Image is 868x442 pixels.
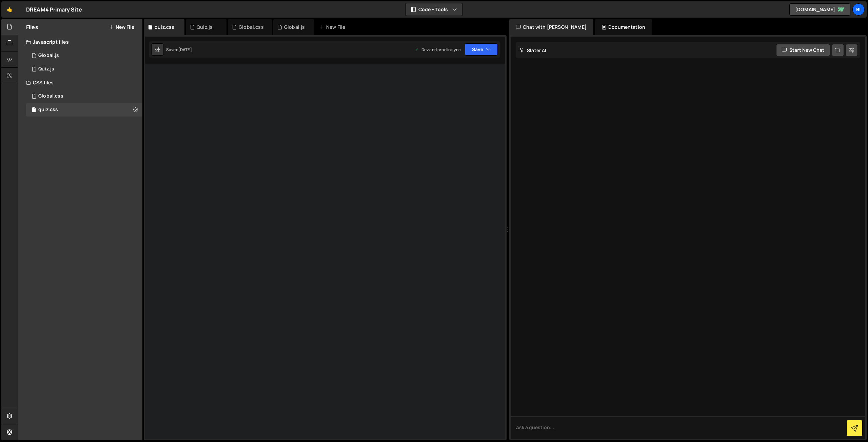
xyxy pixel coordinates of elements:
div: CSS files [18,76,142,89]
button: New File [109,24,134,30]
div: Quiz.js [38,66,54,72]
div: Global.css [38,93,63,99]
div: 16933/46731.css [26,103,142,117]
div: 16933/46377.css [26,89,142,103]
button: Start new chat [776,44,830,56]
h2: Slater AI [519,47,547,54]
div: 16933/46376.js [26,49,142,62]
a: [DOMAIN_NAME] [789,3,850,16]
div: quiz.css [155,24,174,30]
div: DREAM4 Primary Site [26,5,82,14]
div: Documentation [595,19,652,35]
div: Chat with [PERSON_NAME] [509,19,593,35]
div: Quiz.js [197,24,213,30]
div: 16933/46729.js [26,62,142,76]
div: quiz.css [38,107,58,113]
a: 🤙 [1,1,18,18]
div: Javascript files [18,35,142,49]
div: Global.js [38,52,59,59]
h2: Files [26,23,38,31]
div: Saved [166,47,192,52]
div: Global.css [239,24,264,30]
div: Global.js [284,24,305,30]
div: New File [319,24,348,30]
a: Bi [852,3,865,16]
button: Save [465,43,498,56]
button: Code + Tools [406,3,462,16]
div: Dev and prod in sync [415,47,461,52]
div: [DATE] [178,47,192,52]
